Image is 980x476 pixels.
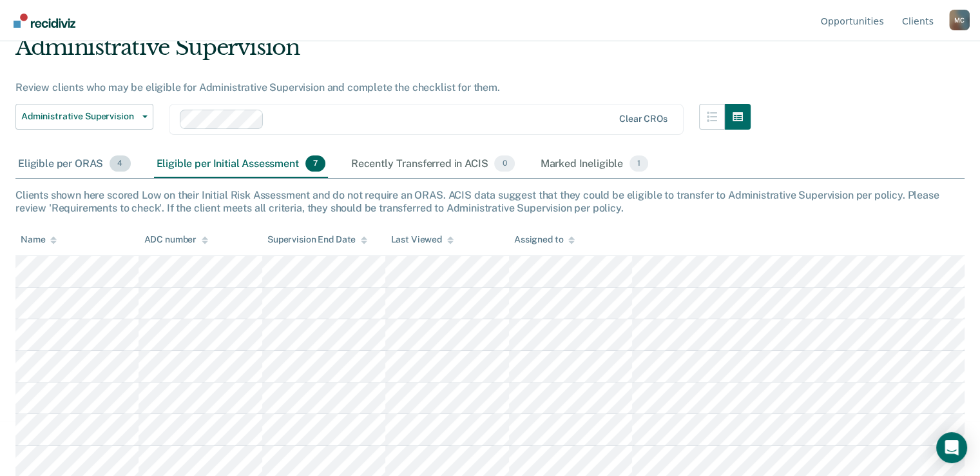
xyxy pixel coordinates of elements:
button: Administrative Supervision [15,104,153,130]
div: Open Intercom Messenger [936,432,967,463]
div: Name [21,234,57,245]
div: Recently Transferred in ACIS0 [349,150,517,179]
div: Administrative Supervision [15,34,751,71]
div: Review clients who may be eligible for Administrative Supervision and complete the checklist for ... [15,81,751,94]
div: Marked Ineligible1 [538,150,651,179]
div: Last Viewed [390,234,453,245]
span: 7 [305,155,325,172]
div: Assigned to [514,234,575,245]
div: ADC number [144,234,208,245]
button: Profile dropdown button [949,10,970,30]
div: Eligible per Initial Assessment7 [154,150,328,179]
div: Clear CROs [619,114,668,124]
span: 1 [629,155,648,172]
div: Eligible per ORAS4 [15,150,133,179]
div: Supervision End Date [267,234,367,245]
span: 0 [494,155,514,172]
span: 4 [110,155,130,172]
img: Recidiviz [14,14,75,28]
div: M C [949,10,970,30]
div: Clients shown here scored Low on their Initial Risk Assessment and do not require an ORAS. ACIS d... [15,189,965,213]
span: Administrative Supervision [21,111,137,122]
